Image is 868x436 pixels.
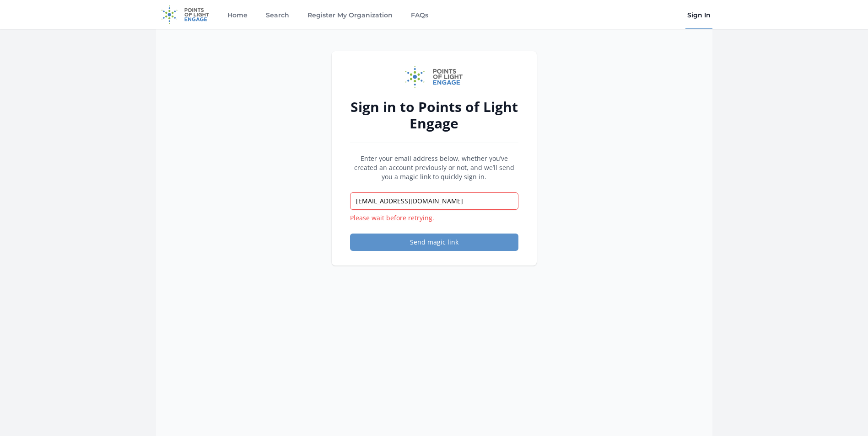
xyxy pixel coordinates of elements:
[405,66,463,88] img: Points of Light Engage logo
[350,192,518,210] input: Email address
[350,99,518,132] h2: Sign in to Points of Light Engage
[350,234,518,251] button: Send magic link
[350,213,518,223] p: Please wait before retrying.
[350,154,518,181] p: Enter your email address below, whether you’ve created an account previously or not, and we’ll se...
